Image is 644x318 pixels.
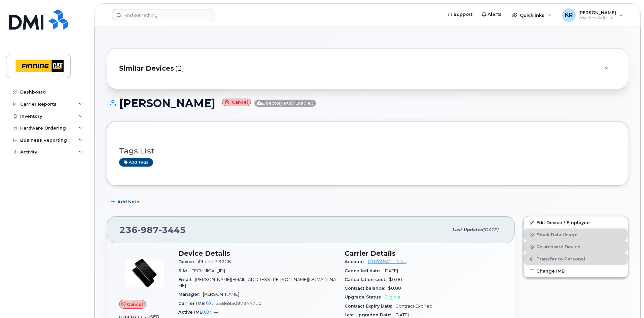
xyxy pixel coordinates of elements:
h1: [PERSON_NAME] [107,97,628,109]
span: [DATE] [384,268,398,273]
span: Active IMEI [178,310,214,315]
h3: Tags List [119,147,616,155]
button: Add Note [107,196,145,208]
span: 3445 [159,225,186,235]
span: iPhone 7 32GB [198,259,231,264]
span: Eligible [385,294,400,299]
span: Account [345,259,368,264]
button: Block Data Usage [524,228,628,241]
span: Re-Activate Device [536,244,580,249]
div: Kristie Reil [558,8,628,22]
input: Find something... [112,9,214,21]
span: $0.00 [388,286,401,291]
span: $0.00 [389,277,402,282]
span: Cancel [127,301,143,308]
span: Support [454,11,472,18]
a: 01074942 - Telus [368,259,406,264]
span: [TECHNICAL_ID] [190,268,225,273]
span: Contract balance [345,286,388,291]
span: SIM [178,268,190,273]
span: Email [178,277,195,282]
span: 236 [119,225,186,235]
button: Change IMEI [524,265,628,277]
span: [DATE] [483,227,498,232]
span: [PERSON_NAME] [203,292,239,297]
a: Alerts [477,8,506,21]
small: Cancel [222,99,251,106]
button: Re-Activate Device [524,241,628,253]
img: image20231002-4137094-1b05r3v.jpeg [124,253,165,293]
span: Cancelled date [345,268,384,273]
span: KR [565,11,573,19]
span: Manager [178,292,203,297]
span: 358685097944710 [216,301,261,306]
a: Edit Device / Employee [524,216,628,228]
span: Device [178,259,198,264]
a: Support [443,8,477,21]
span: — [214,310,218,315]
span: Contract Expired [395,304,432,309]
a: Add tags [119,158,153,167]
span: [PERSON_NAME][EMAIL_ADDRESS][PERSON_NAME][DOMAIN_NAME] [178,277,336,288]
span: Add Note [117,199,139,205]
span: Cancellation cost [345,277,389,282]
span: [DATE] [394,312,409,317]
iframe: Messenger Launcher [615,289,639,313]
span: Last Upgraded Date [345,312,394,317]
span: Wireless Admin [578,15,616,21]
span: (2) [175,64,184,73]
span: Similar Devices [119,64,174,73]
span: 987 [138,225,159,235]
span: Alerts [488,11,502,18]
span: Upgrade Status [345,294,385,299]
button: Transfer to Personal [524,253,628,265]
span: Contract Expiry Date [345,304,395,309]
h3: Carrier Details [345,249,503,257]
h3: Device Details [178,249,336,257]
span: Directory Push Enabled [254,100,316,107]
span: Carrier IMEI [178,301,216,306]
div: Quicklinks [507,8,556,22]
span: [PERSON_NAME] [578,10,616,15]
span: Quicklinks [520,12,544,18]
span: Last updated [452,227,483,232]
